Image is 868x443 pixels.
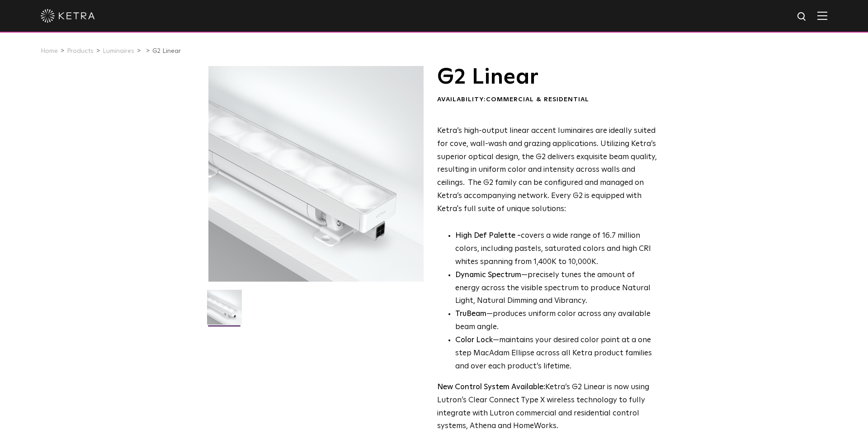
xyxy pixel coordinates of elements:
a: Home [41,48,58,54]
a: G2 Linear [152,48,181,54]
p: Ketra’s high-output linear accent luminaires are ideally suited for cove, wall-wash and grazing a... [437,125,657,216]
img: G2-Linear-2021-Web-Square [207,290,242,331]
span: Commercial & Residential [486,96,589,103]
li: —maintains your desired color point at a one step MacAdam Ellipse across all Ketra product famili... [455,334,657,373]
img: ketra-logo-2019-white [41,9,95,23]
li: —precisely tunes the amount of energy across the visible spectrum to produce Natural Light, Natur... [455,269,657,308]
li: —produces uniform color across any available beam angle. [455,308,657,334]
img: search icon [797,11,808,23]
p: Ketra’s G2 Linear is now using Lutron’s Clear Connect Type X wireless technology to fully integra... [437,381,657,434]
div: Availability: [437,95,657,104]
h1: G2 Linear [437,66,657,89]
strong: New Control System Available: [437,383,545,391]
strong: Color Lock [455,336,493,344]
img: Hamburger%20Nav.svg [817,11,827,20]
a: Products [67,48,94,54]
a: Luminaires [103,48,134,54]
p: covers a wide range of 16.7 million colors, including pastels, saturated colors and high CRI whit... [455,230,657,269]
strong: TruBeam [455,310,486,318]
strong: High Def Palette - [455,232,521,240]
strong: Dynamic Spectrum [455,271,521,279]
